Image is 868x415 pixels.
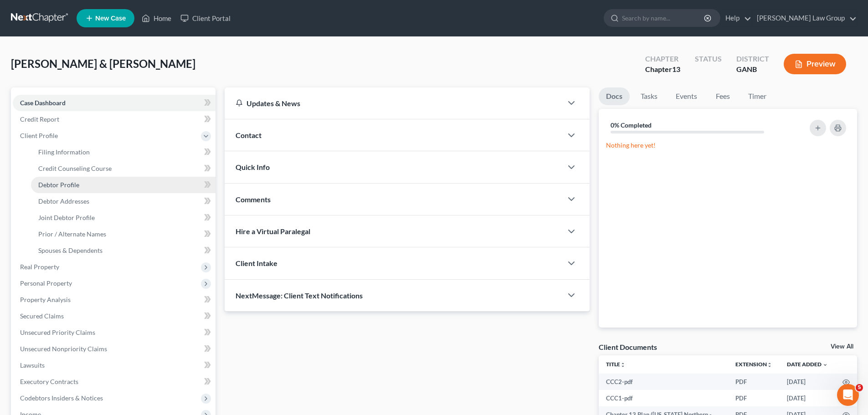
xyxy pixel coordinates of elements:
[236,227,310,236] span: Hire a Virtual Paralegal
[780,390,835,406] td: [DATE]
[137,10,176,26] a: Home
[95,15,126,22] span: New Case
[13,292,216,308] a: Property Analysis
[20,312,64,320] span: Secured Claims
[20,263,59,271] span: Real Property
[20,279,72,287] span: Personal Property
[599,374,728,390] td: CCC2-pdf
[236,259,277,267] span: Client Intake
[20,115,59,123] span: Credit Report
[13,357,216,374] a: Lawsuits
[645,54,680,64] div: Chapter
[672,65,680,73] span: 13
[695,54,722,64] div: Status
[780,374,835,390] td: [DATE]
[721,10,751,26] a: Help
[31,177,216,193] a: Debtor Profile
[645,64,680,75] div: Chapter
[20,132,58,139] span: Client Profile
[622,10,705,26] input: Search by name...
[236,195,271,204] span: Comments
[31,160,216,177] a: Credit Counseling Course
[38,148,90,156] span: Filing Information
[736,64,769,75] div: GANB
[599,87,630,105] a: Docs
[784,54,846,74] button: Preview
[20,361,45,369] span: Lawsuits
[31,144,216,160] a: Filing Information
[38,181,79,189] span: Debtor Profile
[752,10,857,26] a: [PERSON_NAME] Law Group
[176,10,235,26] a: Client Portal
[831,343,853,350] a: View All
[822,362,828,368] i: expand_more
[236,98,551,108] div: Updates & News
[13,341,216,357] a: Unsecured Nonpriority Claims
[236,163,270,171] span: Quick Info
[728,390,780,406] td: PDF
[13,308,216,324] a: Secured Claims
[787,361,828,368] a: Date Added expand_more
[38,214,95,221] span: Joint Debtor Profile
[38,197,89,205] span: Debtor Addresses
[31,226,216,242] a: Prior / Alternate Names
[741,87,774,105] a: Timer
[708,87,737,105] a: Fees
[735,361,772,368] a: Extensionunfold_more
[11,57,195,70] span: [PERSON_NAME] & [PERSON_NAME]
[606,361,626,368] a: Titleunfold_more
[31,242,216,259] a: Spouses & Dependents
[20,296,71,303] span: Property Analysis
[20,328,95,336] span: Unsecured Priority Claims
[620,362,626,368] i: unfold_more
[633,87,665,105] a: Tasks
[20,345,107,353] span: Unsecured Nonpriority Claims
[606,141,850,150] p: Nothing here yet!
[31,210,216,226] a: Joint Debtor Profile
[20,394,103,402] span: Codebtors Insiders & Notices
[13,95,216,111] a: Case Dashboard
[20,99,66,107] span: Case Dashboard
[13,374,216,390] a: Executory Contracts
[668,87,704,105] a: Events
[236,131,262,139] span: Contact
[38,164,112,172] span: Credit Counseling Course
[38,230,106,238] span: Prior / Alternate Names
[13,324,216,341] a: Unsecured Priority Claims
[611,121,652,129] strong: 0% Completed
[31,193,216,210] a: Debtor Addresses
[236,291,363,300] span: NextMessage: Client Text Notifications
[856,384,863,391] span: 5
[38,246,103,254] span: Spouses & Dependents
[837,384,859,406] iframe: Intercom live chat
[736,54,769,64] div: District
[599,390,728,406] td: CCC1-pdf
[13,111,216,128] a: Credit Report
[767,362,772,368] i: unfold_more
[728,374,780,390] td: PDF
[599,342,657,352] div: Client Documents
[20,378,78,385] span: Executory Contracts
